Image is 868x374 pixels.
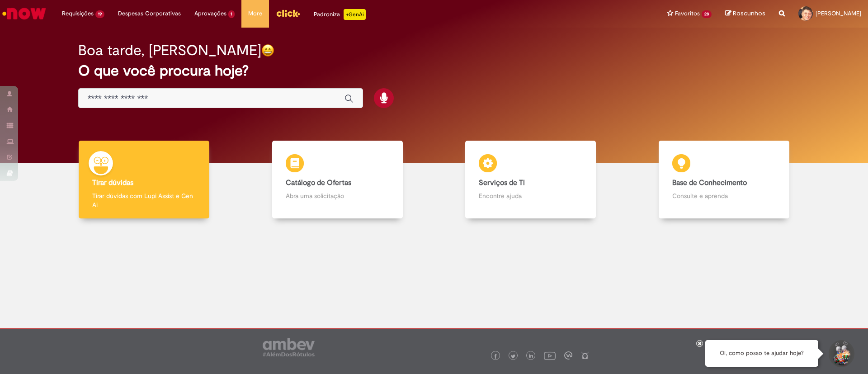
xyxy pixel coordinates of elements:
[733,9,765,18] span: Rascunhos
[62,9,94,18] span: Requisições
[434,141,627,219] a: Serviços de TI Encontre ajuda
[286,191,389,200] p: Abra uma solicitação
[479,178,525,187] b: Serviços de TI
[675,9,700,18] span: Favoritos
[672,178,747,187] b: Base de Conhecimento
[261,44,274,57] img: happy-face.png
[816,9,861,17] span: [PERSON_NAME]
[827,340,854,367] button: Iniciar Conversa de Suporte
[1,5,47,23] img: ServiceNow
[672,191,776,200] p: Consulte e aprenda
[702,10,712,18] span: 28
[248,9,262,18] span: More
[627,141,821,219] a: Base de Conhecimento Consulte e aprenda
[47,141,241,219] a: Tirar dúvidas Tirar dúvidas com Lupi Assist e Gen Ai
[78,63,790,79] h2: O que você procura hoje?
[493,354,498,359] img: logo_footer_facebook.png
[529,354,533,359] img: logo_footer_linkedin.png
[564,351,572,360] img: logo_footer_workplace.png
[194,9,226,18] span: Aprovações
[705,340,818,367] div: Oi, como posso te ajudar hoje?
[276,6,300,20] img: click_logo_yellow_360x200.png
[344,9,366,20] p: +GenAi
[581,351,589,360] img: logo_footer_naosei.png
[92,178,133,187] b: Tirar dúvidas
[314,9,366,20] div: Padroniza
[725,9,765,18] a: Rascunhos
[479,191,582,200] p: Encontre ajuda
[228,10,235,18] span: 1
[263,338,315,356] img: logo_footer_ambev_rotulo_gray.png
[95,10,104,18] span: 19
[78,43,261,58] h2: Boa tarde, [PERSON_NAME]
[544,350,556,361] img: logo_footer_youtube.png
[92,191,196,209] p: Tirar dúvidas com Lupi Assist e Gen Ai
[511,354,515,359] img: logo_footer_twitter.png
[118,9,181,18] span: Despesas Corporativas
[241,141,434,219] a: Catálogo de Ofertas Abra uma solicitação
[286,178,351,187] b: Catálogo de Ofertas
